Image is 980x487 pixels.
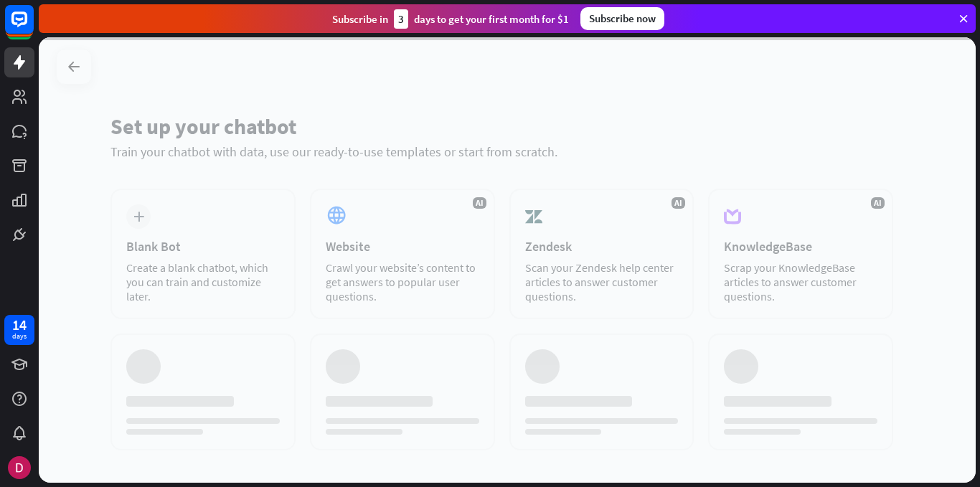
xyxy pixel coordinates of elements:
[332,9,569,29] div: Subscribe in days to get your first month for $1
[580,7,664,30] div: Subscribe now
[4,315,34,345] a: 14 days
[12,331,27,341] div: days
[12,318,27,331] div: 14
[394,9,408,29] div: 3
